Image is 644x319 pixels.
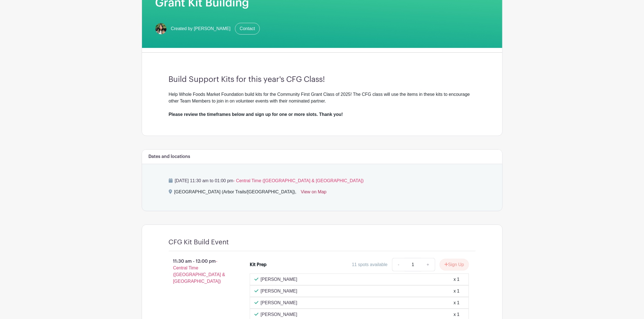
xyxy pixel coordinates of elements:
p: [PERSON_NAME] [261,311,297,318]
span: - Central Time ([GEOGRAPHIC_DATA] & [GEOGRAPHIC_DATA]) [233,178,364,183]
h3: Build Support Kits for this year's CFG Class! [169,75,476,84]
div: x 1 [454,276,459,283]
a: - [392,258,405,271]
span: - Central Time ([GEOGRAPHIC_DATA] & [GEOGRAPHIC_DATA]) [173,259,225,284]
a: View on Map [301,189,326,198]
p: [PERSON_NAME] [261,288,297,294]
a: + [421,258,435,271]
p: 11:30 am - 12:00 pm [160,256,241,287]
p: [PERSON_NAME] [261,299,297,306]
div: Help Whole Foods Market Foundation build kits for the Community First Grant Class of 2025! The CF... [169,91,476,118]
div: x 1 [454,299,459,306]
h4: CFG Kit Build Event [169,238,229,246]
div: x 1 [454,311,459,318]
button: Sign Up [440,259,469,271]
div: Kit Prep [250,261,266,268]
p: [PERSON_NAME] [261,276,297,283]
img: mireya.jpg [155,23,166,34]
p: [DATE] 11:30 am to 01:00 pm [169,177,476,184]
strong: Please review the timeframes below and sign up for one or more slots. Thank you! [169,112,343,117]
div: 11 spots available [352,261,388,268]
h6: Dates and locations [149,154,190,159]
div: [GEOGRAPHIC_DATA] (Arbor Trails/[GEOGRAPHIC_DATA]), [174,189,297,198]
a: Contact [235,23,260,35]
span: Created by [PERSON_NAME] [171,25,231,32]
div: x 1 [454,288,459,294]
